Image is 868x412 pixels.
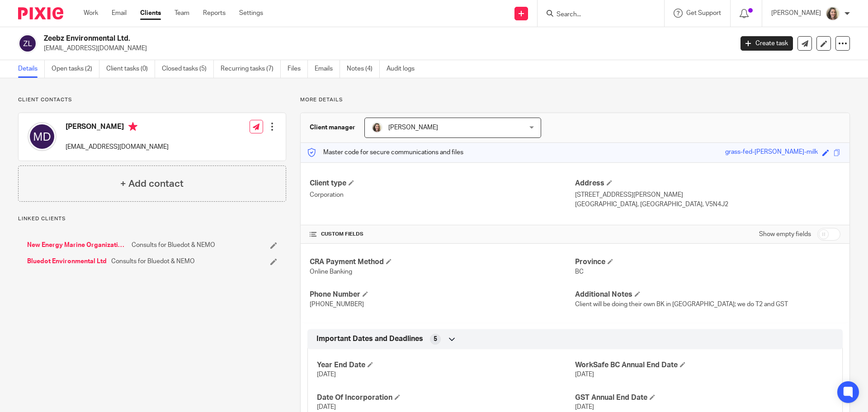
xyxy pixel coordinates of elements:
a: Settings [239,9,263,18]
span: Online Banking [310,269,352,275]
span: Get Support [686,10,721,16]
span: Important Dates and Deadlines [316,334,423,344]
h4: Year End Date [317,360,575,370]
span: [PHONE_NUMBER] [310,301,364,308]
p: [STREET_ADDRESS][PERSON_NAME] [575,190,840,199]
a: Create task [741,36,793,51]
h4: Date Of Incorporation [317,393,575,403]
a: New Energy Marine Organization Ltd (NEMO) [27,241,127,250]
img: svg%3E [28,122,57,151]
h4: CUSTOM FIELDS [310,231,575,238]
a: Clients [140,9,161,18]
h3: Client manager [310,123,355,132]
a: Audit logs [387,60,421,78]
span: BC [575,269,584,275]
h4: Client type [310,179,575,188]
a: Team [175,9,189,18]
h2: Zeebz Environmental Ltd. [44,34,590,43]
h4: Address [575,179,840,188]
p: [EMAIL_ADDRESS][DOMAIN_NAME] [66,142,169,152]
a: Bluedot Environmental Ltd [27,257,107,266]
span: Consults for Bluedot & NEMO [132,241,215,250]
a: Details [18,60,45,78]
p: Client contacts [18,96,286,104]
span: [DATE] [317,371,336,378]
span: [PERSON_NAME] [388,124,438,131]
h4: CRA Payment Method [310,257,575,267]
img: Pixie [18,7,63,19]
p: [PERSON_NAME] [771,9,821,18]
h4: Province [575,257,840,267]
i: Primary [128,122,137,131]
span: [DATE] [317,404,336,410]
p: [GEOGRAPHIC_DATA], [GEOGRAPHIC_DATA], V5N4J2 [575,200,840,209]
p: Corporation [310,190,575,199]
div: grass-fed-[PERSON_NAME]-milk [725,147,818,158]
a: Work [84,9,98,18]
p: [EMAIL_ADDRESS][DOMAIN_NAME] [44,44,727,53]
img: IMG_7896.JPG [372,122,382,133]
p: Master code for secure communications and files [307,148,463,157]
a: Closed tasks (5) [162,60,214,78]
img: svg%3E [18,34,37,53]
a: Client tasks (0) [106,60,155,78]
a: Recurring tasks (7) [221,60,281,78]
a: Files [288,60,308,78]
span: [DATE] [575,404,594,410]
a: Reports [203,9,226,18]
a: Emails [315,60,340,78]
h4: Phone Number [310,290,575,299]
a: Notes (4) [347,60,380,78]
span: [DATE] [575,371,594,378]
h4: + Add contact [120,177,184,191]
label: Show empty fields [759,230,811,239]
h4: GST Annual End Date [575,393,833,403]
p: More details [300,96,850,104]
span: 5 [434,335,437,344]
h4: WorkSafe BC Annual End Date [575,360,833,370]
a: Open tasks (2) [52,60,99,78]
img: IMG_7896.JPG [826,6,840,21]
a: Email [112,9,127,18]
p: Linked clients [18,215,286,223]
span: Consults for Bluedot & NEMO [111,257,195,266]
input: Search [556,11,637,19]
h4: Additional Notes [575,290,840,299]
span: Client will be doing their own BK in [GEOGRAPHIC_DATA]; we do T2 and GST [575,301,788,308]
h4: [PERSON_NAME] [66,122,169,133]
